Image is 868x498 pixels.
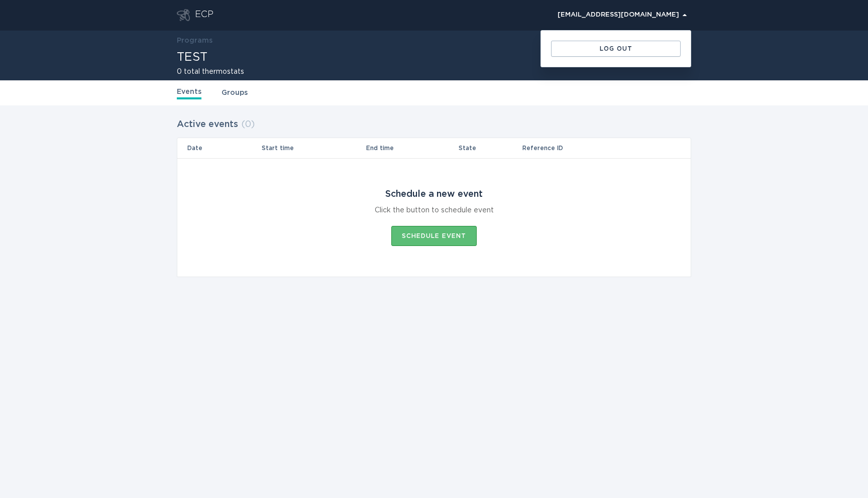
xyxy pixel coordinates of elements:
[177,9,190,21] button: Go to dashboard
[177,68,244,75] h2: 0 total thermostats
[261,138,366,158] th: Start time
[177,138,691,158] tr: Table Headers
[391,226,477,246] button: Schedule event
[177,51,244,63] h1: TEST
[458,138,522,158] th: State
[556,46,676,52] div: Log out
[222,87,248,98] a: Groups
[241,120,255,129] span: ( 0 )
[558,12,687,18] div: [EMAIL_ADDRESS][DOMAIN_NAME]
[177,115,238,134] h2: Active events
[522,138,650,158] th: Reference ID
[177,37,212,44] a: Programs
[177,138,261,158] th: Date
[195,9,213,21] div: ECP
[402,233,466,239] div: Schedule event
[553,8,691,23] button: Open user account details
[385,189,483,200] div: Schedule a new event
[375,205,494,216] div: Click the button to schedule event
[366,138,458,158] th: End time
[177,86,201,99] a: Events
[551,41,681,57] button: Log out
